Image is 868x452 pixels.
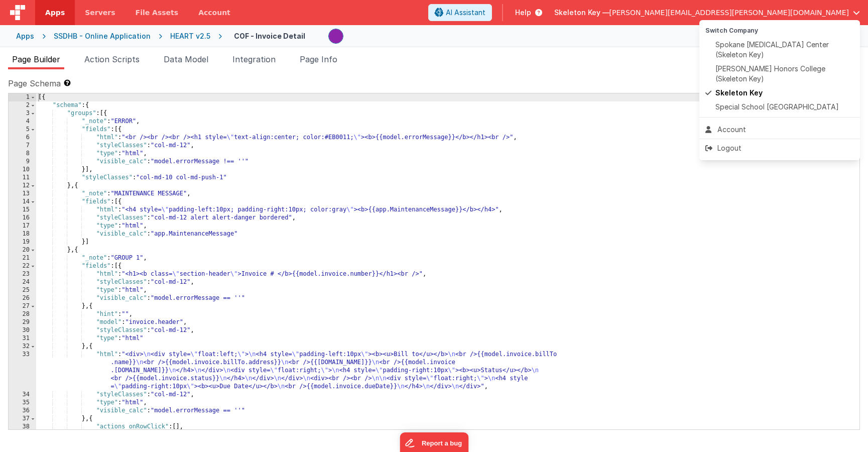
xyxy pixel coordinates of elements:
[715,64,854,84] span: [PERSON_NAME] Honors College (Skeleton Key)
[715,102,839,112] span: Special School [GEOGRAPHIC_DATA]
[705,27,854,34] h5: Switch Company
[705,143,854,153] div: Logout
[705,125,854,135] div: Account
[715,40,854,60] span: Spokane [MEDICAL_DATA] Center (Skeleton Key)
[715,88,763,98] span: Skeleton Key
[699,20,860,160] div: Options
